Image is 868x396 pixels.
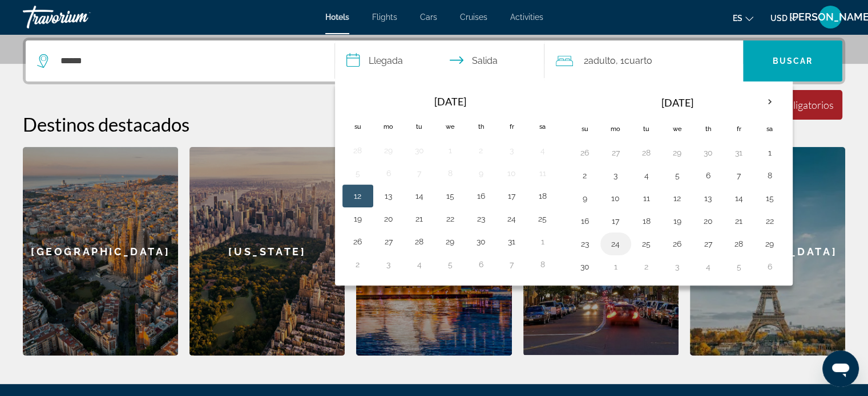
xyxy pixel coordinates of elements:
button: Day 1 [761,145,779,161]
button: User Menu [815,5,845,29]
a: Cruises [460,13,487,22]
button: Day 29 [380,142,398,158]
button: Day 10 [607,190,625,206]
h2: Destinos destacados [23,113,845,136]
button: Day 26 [668,236,687,252]
button: Day 12 [668,190,687,206]
button: Day 6 [699,168,717,183]
button: Day 1 [607,259,625,275]
button: Day 20 [699,213,717,229]
button: Day 3 [503,142,521,158]
button: Day 23 [472,211,490,227]
button: Day 7 [410,165,429,181]
button: Day 6 [380,165,398,181]
button: Day 31 [730,145,748,161]
button: Day 22 [441,211,459,227]
button: Day 3 [380,256,398,272]
button: Search [743,40,842,81]
button: Day 20 [380,211,398,227]
input: Search hotel destination [59,52,317,70]
button: Day 1 [441,142,459,158]
button: Day 28 [410,234,429,250]
button: Day 28 [637,145,656,161]
button: Day 14 [730,190,748,206]
span: Buscar [773,56,813,66]
button: Day 8 [441,165,459,181]
button: Day 23 [576,236,594,252]
button: Day 26 [576,145,594,161]
button: Day 16 [472,188,490,204]
button: Day 30 [472,234,490,250]
button: Day 21 [730,213,748,229]
button: Select check in and out date [335,40,545,81]
button: Day 12 [349,188,367,204]
div: [US_STATE] [189,147,345,356]
th: [DATE] [373,89,527,114]
button: Day 29 [441,234,459,250]
button: Day 31 [503,234,521,250]
button: Change currency [770,10,798,26]
button: Day 3 [668,259,687,275]
a: Cars [420,13,437,22]
button: Day 15 [441,188,459,204]
span: USD [770,14,788,23]
button: Day 5 [441,256,459,272]
a: New York[US_STATE] [189,147,345,356]
button: Day 30 [576,259,594,275]
button: Day 17 [503,188,521,204]
button: Next month [754,89,785,115]
button: Day 13 [380,188,398,204]
button: Day 4 [637,168,656,183]
button: Day 16 [576,213,594,229]
span: es [733,14,742,23]
span: 2 [583,53,615,69]
button: Day 25 [637,236,656,252]
button: Day 8 [534,256,552,272]
a: Travorium [23,2,137,32]
table: Right calendar grid [570,89,785,278]
button: Day 21 [410,211,429,227]
button: Day 4 [410,256,429,272]
button: Day 14 [410,188,429,204]
button: Travelers: 2 adults, 0 children [544,40,743,81]
button: Day 19 [668,213,687,229]
button: Day 11 [534,165,552,181]
a: Barcelona[GEOGRAPHIC_DATA] [23,147,178,356]
button: Day 7 [730,168,748,183]
button: Day 17 [607,213,625,229]
button: Day 8 [761,168,779,183]
button: Day 4 [534,142,552,158]
a: Hotels [325,13,349,22]
button: Change language [733,10,753,26]
button: Day 4 [699,259,717,275]
button: Day 22 [761,213,779,229]
button: Day 5 [730,259,748,275]
button: Day 6 [472,256,490,272]
button: Day 3 [607,168,625,183]
button: Day 24 [607,236,625,252]
button: Day 29 [761,236,779,252]
button: Day 24 [503,211,521,227]
a: Activities [510,13,543,22]
button: Day 28 [730,236,748,252]
button: Day 27 [380,234,398,250]
button: Day 13 [699,190,717,206]
span: Adulto [588,55,615,66]
button: Day 5 [668,168,687,183]
button: Day 29 [668,145,687,161]
button: Day 9 [472,165,490,181]
table: Left calendar grid [342,89,558,276]
button: Day 7 [503,256,521,272]
button: Day 10 [503,165,521,181]
button: Day 2 [637,259,656,275]
div: Search widget [26,40,842,81]
button: Day 5 [349,165,367,181]
iframe: Botón para iniciar la ventana de mensajería [822,350,859,387]
button: Day 2 [349,256,367,272]
button: Day 1 [534,234,552,250]
button: Day 30 [410,142,429,158]
button: Day 27 [699,236,717,252]
button: Day 25 [534,211,552,227]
